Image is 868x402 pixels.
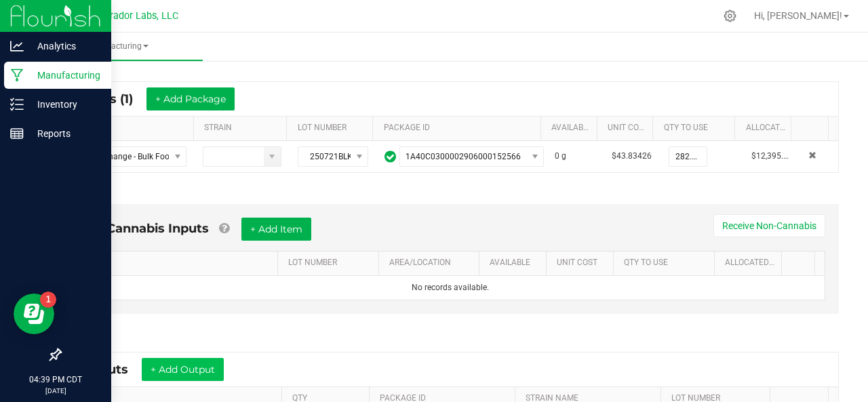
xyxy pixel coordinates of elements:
inline-svg: Reports [10,127,24,140]
a: Allocated CostSortable [725,258,776,268]
button: + Add Package [146,87,235,110]
a: LOT NUMBERSortable [288,258,373,268]
button: + Add Item [241,218,311,241]
a: PACKAGE IDSortable [384,123,536,134]
a: QTY TO USESortable [664,123,730,134]
a: STRAINSortable [204,123,281,134]
a: LOT NUMBERSortable [298,123,368,134]
a: Unit CostSortable [608,123,648,134]
span: Inputs (1) [76,92,146,106]
a: ITEMSortable [86,258,272,268]
span: 0 [555,151,559,161]
span: NO DATA FOUND [399,146,544,167]
span: HeadChange - Bulk Food Grade Live Rosin - Super Boof [71,147,169,166]
p: 04:39 PM CDT [6,374,105,386]
a: Add Non-Cannabis items that were also consumed in the run (e.g. gloves and packaging); Also add N... [219,221,229,236]
inline-svg: Analytics [10,39,24,53]
a: Unit CostSortable [557,258,608,268]
span: 1A40C0300002906000152566 [406,152,521,161]
iframe: Resource center unread badge [40,292,56,308]
span: NO DATA FOUND [71,146,186,167]
a: Manufacturing [33,33,203,61]
span: Non-Cannabis Inputs [75,221,209,236]
a: AVAILABLESortable [490,258,540,268]
inline-svg: Inventory [10,98,24,111]
span: g [561,151,566,161]
p: Reports [24,125,105,142]
iframe: Resource center [14,294,54,334]
span: Curador Labs, LLC [98,10,178,22]
p: Manufacturing [24,67,105,83]
p: Inventory [24,96,105,113]
div: Manage settings [722,9,738,22]
span: Manufacturing [33,41,203,52]
a: ITEMSortable [73,123,188,134]
a: AREA/LOCATIONSortable [389,258,474,268]
a: Sortable [802,123,823,134]
button: Receive Non-Cannabis [713,214,825,237]
button: + Add Output [142,358,224,381]
a: AVAILABLESortable [551,123,591,134]
span: $12,395.01 [751,151,793,161]
p: Analytics [24,38,105,54]
a: Allocated CostSortable [746,123,786,134]
span: 250721BLKFFSPRBF [298,147,351,166]
p: [DATE] [6,386,105,396]
span: In Sync [384,148,396,165]
a: QTY TO USESortable [624,258,709,268]
inline-svg: Manufacturing [10,68,24,82]
span: Hi, [PERSON_NAME]! [754,10,842,21]
span: $43.83426 [612,151,652,161]
td: No records available. [76,276,825,300]
a: Sortable [792,258,810,268]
